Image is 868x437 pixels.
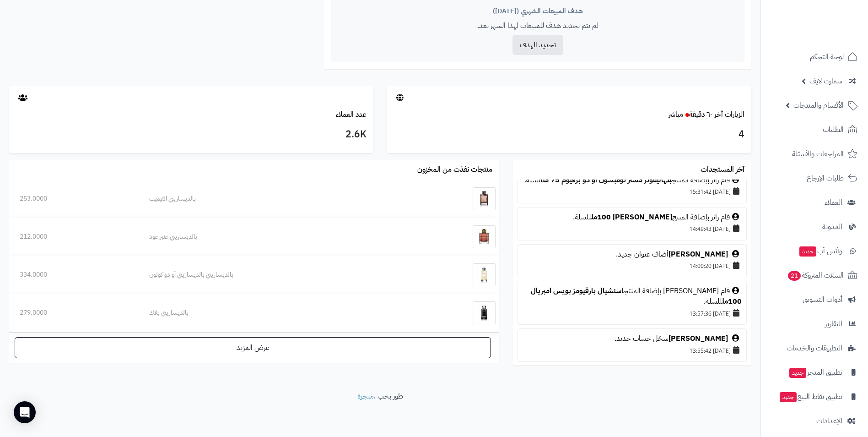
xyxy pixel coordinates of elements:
span: الطلبات [823,123,844,136]
a: بنهاليغونز مستر ثومبسون او دو برفيوم 75 مل [543,175,672,186]
h3: منتجات نفذت من المخزون [417,166,492,174]
span: التطبيقات والخدمات [787,342,842,355]
div: قام زائر بإضافة المنتج للسلة. [523,175,742,186]
span: الأقسام والمنتجات [793,99,844,112]
a: الزيارات آخر ٦٠ دقيقةمباشر [669,109,744,120]
img: بالديساريني بالديساريني أو دو كولون [473,263,496,286]
span: أدوات التسويق [803,293,842,306]
div: سجّل حساب جديد. [523,333,742,344]
a: المراجعات والأسئلة [766,143,863,165]
a: اسنشيال بارفيومز بويس امبريال 100مل [531,285,742,307]
div: 279.0000 [20,308,128,317]
div: 212.0000 [20,232,128,241]
div: أضاف عنوان جديد. [523,249,742,260]
div: [DATE] 14:00:20 [523,259,742,272]
a: الطلبات [766,119,863,141]
span: تطبيق نقاط البيع [779,390,842,403]
div: بالديساريني بالديساريني أو دو كولون [149,270,409,279]
div: قام زائر بإضافة المنتج للسلة. [523,212,742,223]
span: السلات المتروكة [787,269,844,282]
a: طلبات الإرجاع [766,167,863,189]
div: بالديساريني بلاك [149,308,409,317]
div: [DATE] 15:31:42 [523,185,742,198]
span: سمارت لايف [809,75,842,87]
span: جديد [799,246,816,257]
div: بالديساريني عنبر عود [149,232,409,241]
span: جديد [789,368,806,378]
a: التقارير [766,313,863,335]
a: لوحة التحكم [766,46,863,68]
button: تحديد الهدف [512,35,563,55]
a: متجرة [357,391,374,402]
span: طلبات الإرجاع [807,172,844,185]
a: وآتس آبجديد [766,240,863,262]
img: بالديساريني عنبر عود [473,225,496,248]
a: السلات المتروكة21 [766,264,863,286]
div: 334.0000 [20,270,128,279]
div: هدف المبيعات الشهري ([DATE]) [338,6,737,16]
h3: آخر المستجدات [701,166,744,174]
div: [DATE] 13:57:36 [523,307,742,320]
a: عدد العملاء [336,109,367,120]
img: logo-2.png [806,7,859,26]
a: [PERSON_NAME] 100مل [591,212,672,223]
span: المراجعات والأسئلة [792,147,844,160]
h3: 4 [394,127,744,142]
div: 253.0000 [20,194,128,203]
span: المدونة [822,220,842,233]
a: التطبيقات والخدمات [766,337,863,359]
p: لم يتم تحديد هدف للمبيعات لهذا الشهر بعد. [338,21,737,31]
a: [PERSON_NAME] [669,249,728,260]
small: مباشر [669,109,683,120]
span: العملاء [825,196,842,209]
img: بالديساريني بلاك [473,301,496,324]
div: [DATE] 14:49:43 [523,222,742,235]
div: Open Intercom Messenger [14,401,36,423]
span: 21 [787,270,801,281]
a: تطبيق المتجرجديد [766,361,863,383]
span: تطبيق المتجر [788,366,842,379]
span: التقارير [825,317,842,330]
a: الإعدادات [766,410,863,432]
a: تطبيق نقاط البيعجديد [766,386,863,408]
span: جديد [780,392,797,402]
div: [DATE] 13:55:42 [523,344,742,357]
span: الإعدادات [816,415,842,427]
span: لوحة التحكم [810,50,844,63]
div: بالديساريني التيميت [149,194,409,203]
div: قام [PERSON_NAME] بإضافة المنتج للسلة. [523,286,742,307]
a: المدونة [766,216,863,238]
span: وآتس آب [798,245,842,257]
a: العملاء [766,191,863,213]
a: أدوات التسويق [766,289,863,311]
a: [PERSON_NAME] [669,333,728,344]
a: عرض المزيد [15,337,491,358]
h3: 2.6K [16,127,367,142]
img: بالديساريني التيميت [473,187,496,210]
